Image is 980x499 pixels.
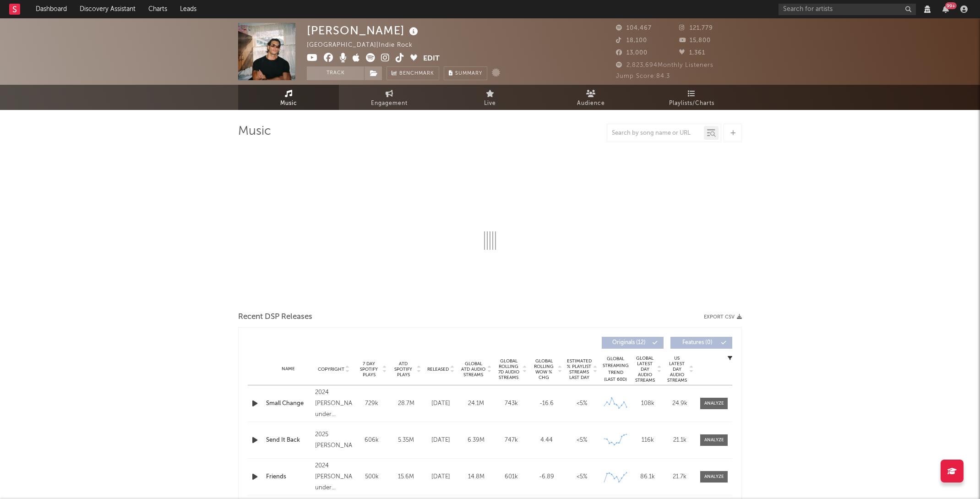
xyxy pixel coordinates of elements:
[315,387,352,420] div: 2024 [PERSON_NAME] under exclusive licence to Mandatory Music
[440,85,540,110] a: Live
[666,399,693,408] div: 24.9k
[566,358,592,380] span: Estimated % Playlist Streams Last Day
[531,436,562,445] div: 4.44
[602,356,629,383] div: Global Streaming Trend (Last 60D)
[357,436,387,445] div: 606k
[666,472,693,482] div: 21.7k
[461,472,491,482] div: 14.8M
[266,436,310,445] a: Send It Back
[496,472,527,482] div: 601k
[391,472,421,482] div: 15.6M
[307,40,434,51] div: [GEOGRAPHIC_DATA] | Indie Rock
[634,399,661,408] div: 108k
[461,436,491,445] div: 6.39M
[666,356,688,383] span: US Latest Day Audio Streams
[461,361,486,378] span: Global ATD Audio Streams
[455,71,482,76] span: Summary
[391,399,421,408] div: 28.7M
[238,85,339,110] a: Music
[634,356,656,383] span: Global Latest Day Audio Streams
[608,340,650,345] span: Originals ( 12 )
[399,68,434,79] span: Benchmark
[315,429,352,451] div: 2025 [PERSON_NAME]
[423,53,440,65] button: Edit
[357,399,387,408] div: 729k
[540,85,641,110] a: Audience
[942,5,949,13] button: 99+
[566,472,597,482] div: <5%
[496,358,521,380] span: Global Rolling 7D Audio Streams
[266,366,310,373] div: Name
[779,4,916,15] input: Search for artists
[357,361,381,378] span: 7 Day Spotify Plays
[616,50,648,56] span: 13,000
[425,472,456,482] div: [DATE]
[634,472,661,482] div: 86.1k
[616,38,647,44] span: 18,100
[357,472,387,482] div: 500k
[704,314,742,320] button: Export CSV
[496,399,527,408] div: 743k
[318,367,344,372] span: Copyright
[945,2,957,9] div: 99 +
[371,98,408,109] span: Engagement
[280,98,297,109] span: Music
[666,436,693,445] div: 21.1k
[616,62,713,68] span: 2,823,694 Monthly Listeners
[602,337,664,349] button: Originals(12)
[531,399,562,408] div: -16.6
[577,98,605,109] span: Audience
[669,98,714,109] span: Playlists/Charts
[566,436,597,445] div: <5%
[315,461,352,494] div: 2024 [PERSON_NAME] under exclusive licence to Mandatory Music
[307,23,420,38] div: [PERSON_NAME]
[496,436,527,445] div: 747k
[607,130,704,137] input: Search by song name or URL
[266,472,310,482] a: Friends
[461,399,491,408] div: 24.1M
[616,25,652,31] span: 104,467
[427,367,449,372] span: Released
[391,436,421,445] div: 5.35M
[531,472,562,482] div: -6.89
[670,337,732,349] button: Features(0)
[444,66,487,80] button: Summary
[679,50,705,56] span: 1,361
[484,98,496,109] span: Live
[679,25,713,31] span: 121,779
[266,399,310,408] a: Small Change
[676,340,719,345] span: Features ( 0 )
[641,85,742,110] a: Playlists/Charts
[531,358,556,380] span: Global Rolling WoW % Chg
[387,66,439,80] a: Benchmark
[238,312,312,323] span: Recent DSP Releases
[634,436,661,445] div: 116k
[425,399,456,408] div: [DATE]
[425,436,456,445] div: [DATE]
[679,38,711,44] span: 15,800
[307,66,364,80] button: Track
[616,73,670,79] span: Jump Score: 84.3
[391,361,415,378] span: ATD Spotify Plays
[339,85,440,110] a: Engagement
[566,399,597,408] div: <5%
